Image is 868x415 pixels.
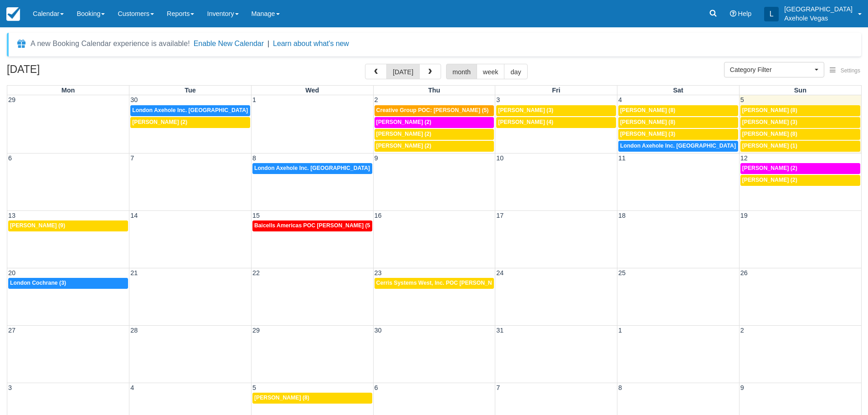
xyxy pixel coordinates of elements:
[375,117,494,128] a: [PERSON_NAME] (2)
[6,7,20,21] img: checkfront-main-nav-mini-logo.png
[618,129,738,140] a: [PERSON_NAME] (3)
[7,384,13,391] span: 3
[620,131,675,137] span: [PERSON_NAME] (3)
[784,5,853,14] p: [GEOGRAPHIC_DATA]
[740,269,749,277] span: 26
[618,141,738,152] a: London Axehole Inc. [GEOGRAPHIC_DATA] (3)
[376,119,431,125] span: [PERSON_NAME] (2)
[740,175,860,186] a: [PERSON_NAME] (2)
[740,141,860,152] a: [PERSON_NAME] (1)
[252,384,257,391] span: 5
[742,165,797,171] span: [PERSON_NAME] (2)
[617,212,627,219] span: 18
[740,105,860,116] a: [PERSON_NAME] (8)
[252,327,261,334] span: 29
[742,177,797,183] span: [PERSON_NAME] (2)
[498,119,553,125] span: [PERSON_NAME] (4)
[740,327,745,334] span: 2
[7,212,16,219] span: 13
[376,107,489,113] span: Creative Group POC: [PERSON_NAME] (5)
[504,64,527,79] button: day
[252,220,372,231] a: Baicells Americas POC [PERSON_NAME] (53)
[130,117,250,128] a: [PERSON_NAME] (2)
[132,107,256,113] span: London Axehole Inc. [GEOGRAPHIC_DATA] (3)
[129,384,135,391] span: 4
[7,154,13,162] span: 6
[495,384,501,391] span: 7
[477,64,505,79] button: week
[496,105,616,116] a: [PERSON_NAME] (3)
[7,96,16,103] span: 29
[129,269,139,277] span: 21
[129,212,139,219] span: 14
[374,212,383,219] span: 16
[428,87,440,94] span: Thu
[375,141,494,152] a: [PERSON_NAME] (2)
[8,220,128,231] a: [PERSON_NAME] (9)
[740,154,749,162] span: 12
[740,163,860,174] a: [PERSON_NAME] (2)
[446,64,477,79] button: month
[374,384,379,391] span: 6
[7,269,16,277] span: 20
[375,105,494,116] a: Creative Group POC: [PERSON_NAME] (5)
[618,117,738,128] a: [PERSON_NAME] (8)
[740,129,860,140] a: [PERSON_NAME] (8)
[10,280,66,286] span: London Cochrane (3)
[252,212,261,219] span: 15
[495,212,504,219] span: 17
[129,154,135,162] span: 7
[740,117,860,128] a: [PERSON_NAME] (3)
[738,10,752,17] span: Help
[764,7,779,21] div: L
[194,39,264,48] button: Enable New Calendar
[254,222,375,229] span: Baicells Americas POC [PERSON_NAME] (53)
[495,269,504,277] span: 24
[620,143,744,149] span: London Axehole Inc. [GEOGRAPHIC_DATA] (3)
[620,107,675,113] span: [PERSON_NAME] (8)
[742,131,797,137] span: [PERSON_NAME] (8)
[498,107,553,113] span: [PERSON_NAME] (3)
[8,278,128,289] a: London Cochrane (3)
[7,327,16,334] span: 27
[617,154,627,162] span: 11
[552,87,560,94] span: Fri
[617,96,623,103] span: 4
[495,154,504,162] span: 10
[31,38,190,49] div: A new Booking Calendar experience is available!
[496,117,616,128] a: [PERSON_NAME] (4)
[7,64,122,81] h2: [DATE]
[841,67,860,74] span: Settings
[794,87,806,94] span: Sun
[740,384,745,391] span: 9
[375,278,494,289] a: Cerris Systems West, Inc. POC [PERSON_NAME] (1)
[784,14,853,23] p: Axehole Vegas
[305,87,319,94] span: Wed
[252,96,257,103] span: 1
[824,64,866,77] button: Settings
[376,143,431,149] span: [PERSON_NAME] (2)
[376,131,431,137] span: [PERSON_NAME] (2)
[374,269,383,277] span: 23
[617,384,623,391] span: 8
[254,395,309,401] span: [PERSON_NAME] (8)
[273,40,349,47] a: Learn about what's new
[742,107,797,113] span: [PERSON_NAME] (8)
[376,280,515,286] span: Cerris Systems West, Inc. POC [PERSON_NAME] (1)
[742,119,797,125] span: [PERSON_NAME] (3)
[129,96,139,103] span: 30
[375,129,494,140] a: [PERSON_NAME] (2)
[374,327,383,334] span: 30
[252,393,372,404] a: [PERSON_NAME] (8)
[730,65,812,74] span: Category Filter
[740,96,745,103] span: 5
[267,40,269,47] span: |
[254,165,378,171] span: London Axehole Inc. [GEOGRAPHIC_DATA] (2)
[374,154,379,162] span: 9
[386,64,420,79] button: [DATE]
[617,269,627,277] span: 25
[724,62,824,77] button: Category Filter
[742,143,797,149] span: [PERSON_NAME] (1)
[10,222,65,229] span: [PERSON_NAME] (9)
[374,96,379,103] span: 2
